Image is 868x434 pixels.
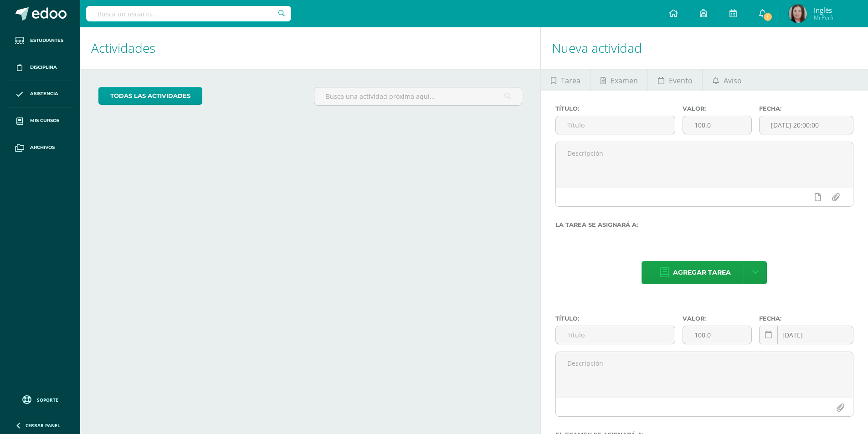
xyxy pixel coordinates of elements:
span: Disciplina [30,64,57,71]
span: Tarea [561,70,580,92]
a: Asistencia [7,81,73,108]
span: Evento [669,70,693,92]
input: Fecha de entrega [760,116,853,134]
input: Fecha de entrega [760,326,853,344]
span: Soporte [37,397,58,403]
span: Archivos [30,144,55,151]
span: Cerrar panel [26,422,60,429]
a: Tarea [541,69,590,91]
a: Mis cursos [7,107,73,134]
span: Mis cursos [30,117,59,124]
input: Busca un usuario... [86,6,291,21]
h1: Nueva actividad [552,27,857,69]
span: Examen [611,70,638,92]
input: Puntos máximos [683,326,751,344]
a: Aviso [703,69,751,91]
img: e03ec1ec303510e8e6f60bf4728ca3bf.png [789,5,807,23]
label: Fecha: [759,315,853,322]
span: Aviso [724,70,742,92]
input: Título [556,116,675,134]
span: 1 [763,12,773,22]
span: Agregar tarea [673,261,731,284]
input: Título [556,326,675,344]
label: Fecha: [759,105,853,112]
span: Estudiantes [30,37,63,44]
a: Examen [591,69,647,91]
label: Título: [555,315,675,322]
label: La tarea se asignará a: [555,221,853,228]
span: Mi Perfil [814,14,835,21]
a: Estudiantes [7,27,73,54]
input: Busca una actividad próxima aquí... [314,87,522,105]
a: Disciplina [7,54,73,81]
a: Archivos [7,134,73,161]
label: Valor: [683,105,752,112]
h1: Actividades [91,27,529,69]
label: Título: [555,105,675,112]
label: Valor: [683,315,752,322]
a: todas las Actividades [98,87,202,105]
span: Inglés [814,5,835,15]
input: Puntos máximos [683,116,751,134]
a: Soporte [11,393,69,405]
a: Evento [648,69,702,91]
span: Asistencia [30,90,58,97]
